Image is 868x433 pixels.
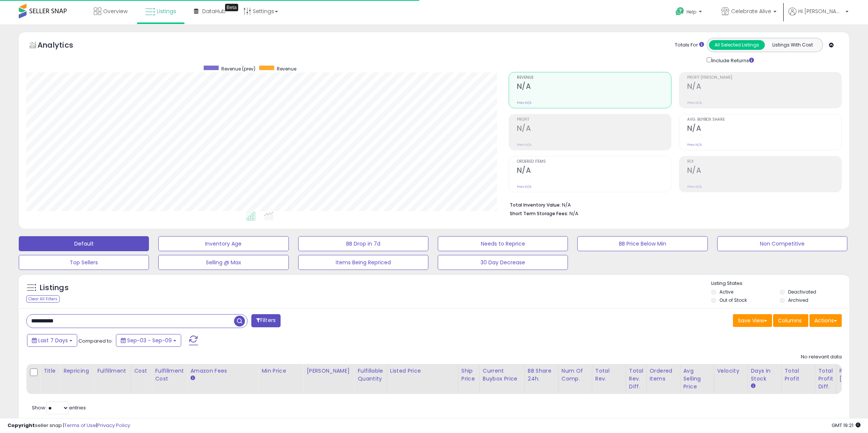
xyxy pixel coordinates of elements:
[577,236,707,251] button: BB Price Below Min
[517,166,671,176] h2: N/A
[517,184,532,189] small: Prev: N/A
[190,375,195,382] small: Amazon Fees.
[686,9,697,15] span: Help
[569,210,578,217] span: N/A
[687,100,702,105] small: Prev: N/A
[717,367,745,375] div: Velocity
[202,7,226,15] span: DataHub
[562,367,589,383] div: Num of Comp.
[461,367,476,383] div: Ship Price
[251,314,281,327] button: Filters
[277,66,296,72] span: Revenue
[719,297,747,303] label: Out of Stock
[97,422,130,429] a: Privacy Policy
[134,367,149,375] div: Cost
[764,40,820,50] button: Listings With Cost
[788,289,816,295] label: Deactivated
[78,337,113,345] span: Compared to:
[687,166,841,176] h2: N/A
[517,76,671,80] span: Revenue
[221,66,255,72] span: Revenue (prev)
[157,7,176,15] span: Listings
[595,367,623,383] div: Total Rev.
[438,255,568,270] button: 30 Day Decrease
[751,367,778,383] div: Days In Stock
[687,118,841,122] span: Avg. Buybox Share
[38,337,68,344] span: Last 7 Days
[298,236,428,251] button: BB Drop in 7d
[8,422,130,429] div: seller snap | |
[103,7,128,15] span: Overview
[731,7,771,15] span: Celebrate Alive
[517,124,671,134] h2: N/A
[629,367,643,391] div: Total Rev. Diff.
[832,422,860,429] span: 2025-09-17 19:21 GMT
[785,367,812,383] div: Total Profit
[26,295,60,303] div: Clear All Filters
[483,367,521,383] div: Current Buybox Price
[798,7,843,15] span: Hi [PERSON_NAME]
[390,367,455,375] div: Listed Price
[773,314,808,327] button: Columns
[40,283,69,293] h5: Listings
[717,236,847,251] button: Non Competitive
[528,367,555,383] div: BB Share 24h.
[801,354,842,361] div: No relevant data
[687,76,841,80] span: Profit [PERSON_NAME]
[510,202,561,208] b: Total Inventory Value:
[155,367,184,383] div: Fulfillment Cost
[687,82,841,92] h2: N/A
[788,297,808,303] label: Archived
[127,337,172,344] span: Sep-03 - Sep-09
[19,255,149,270] button: Top Sellers
[510,200,836,209] li: N/A
[687,160,841,164] span: ROI
[116,334,181,347] button: Sep-03 - Sep-09
[733,314,772,327] button: Save View
[517,82,671,92] h2: N/A
[97,367,128,375] div: Fulfillment
[709,40,765,50] button: All Selected Listings
[8,422,35,429] strong: Copyright
[818,367,833,391] div: Total Profit Diff.
[225,4,238,11] div: Tooltip anchor
[683,367,711,391] div: Avg Selling Price
[438,236,568,251] button: Needs to Reprice
[650,367,677,383] div: Ordered Items
[675,7,685,16] i: Get Help
[32,404,86,411] span: Show: entries
[190,367,255,375] div: Amazon Fees
[687,142,702,147] small: Prev: N/A
[63,367,91,375] div: Repricing
[687,184,702,189] small: Prev: N/A
[788,7,848,24] a: Hi [PERSON_NAME]
[19,236,149,251] button: Default
[64,422,96,429] a: Terms of Use
[711,280,849,287] p: Listing States:
[809,314,842,327] button: Actions
[158,236,288,251] button: Inventory Age
[719,289,733,295] label: Active
[517,160,671,164] span: Ordered Items
[675,42,704,49] div: Totals For
[517,100,532,105] small: Prev: N/A
[687,124,841,134] h2: N/A
[306,367,351,375] div: [PERSON_NAME]
[27,334,77,347] button: Last 7 Days
[751,383,755,390] small: Days In Stock.
[517,118,671,122] span: Profit
[44,367,57,375] div: Title
[778,317,802,324] span: Columns
[670,1,709,24] a: Help
[510,210,568,217] b: Short Term Storage Fees:
[517,142,532,147] small: Prev: N/A
[701,56,763,64] div: Include Returns
[38,40,88,52] h5: Analytics
[261,367,300,375] div: Min Price
[158,255,288,270] button: Selling @ Max
[357,367,383,383] div: Fulfillable Quantity
[298,255,428,270] button: Items Being Repriced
